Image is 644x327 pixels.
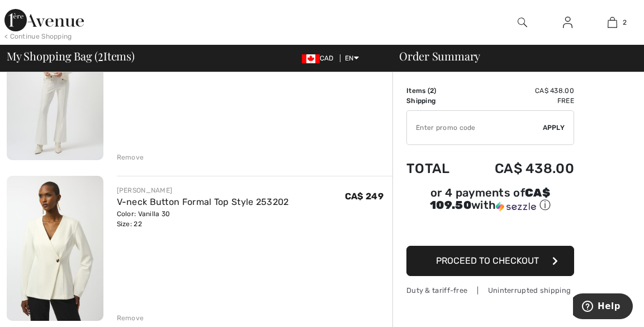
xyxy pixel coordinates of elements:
td: CA$ 438.00 [466,86,574,96]
div: or 4 payments of with [406,188,574,213]
iframe: Opens a widget where you can find more information [573,293,633,321]
span: CAD [302,54,338,62]
span: 2 [623,17,627,27]
td: Items ( ) [406,86,466,96]
a: 2 [590,16,634,29]
span: Apply [543,123,565,133]
div: Remove [117,152,144,162]
img: My Info [563,16,572,29]
img: My Bag [608,16,617,29]
td: Free [466,96,574,106]
a: V-neck Button Formal Top Style 253202 [117,197,289,207]
input: Promo code [407,111,543,144]
div: [PERSON_NAME] [117,185,289,195]
iframe: PayPal-paypal [406,217,574,242]
span: My Shopping Bag ( Items) [7,50,135,62]
span: 2 [98,48,103,62]
div: or 4 payments ofCA$ 109.50withSezzle Click to learn more about Sezzle [406,188,574,217]
span: 2 [430,87,434,95]
img: Heavy Knit Flared Pull-On Pant Style 254120 [7,16,103,160]
span: CA$ 109.50 [430,186,550,212]
a: Sign In [554,16,581,30]
span: Proceed to Checkout [436,255,539,266]
img: search the website [518,16,527,29]
td: CA$ 438.00 [466,150,574,188]
td: Shipping [406,96,466,106]
div: < Continue Shopping [4,31,72,41]
div: Order Summary [386,50,637,62]
button: Proceed to Checkout [406,246,574,276]
img: Canadian Dollar [302,54,320,63]
span: EN [345,54,359,62]
img: V-neck Button Formal Top Style 253202 [7,176,103,320]
span: CA$ 249 [345,191,383,202]
img: Sezzle [496,202,536,212]
img: 1ère Avenue [4,9,84,31]
div: Color: Vanilla 30 Size: 22 [117,209,289,229]
div: Remove [117,313,144,323]
td: Total [406,150,466,188]
div: Duty & tariff-free | Uninterrupted shipping [406,285,574,296]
